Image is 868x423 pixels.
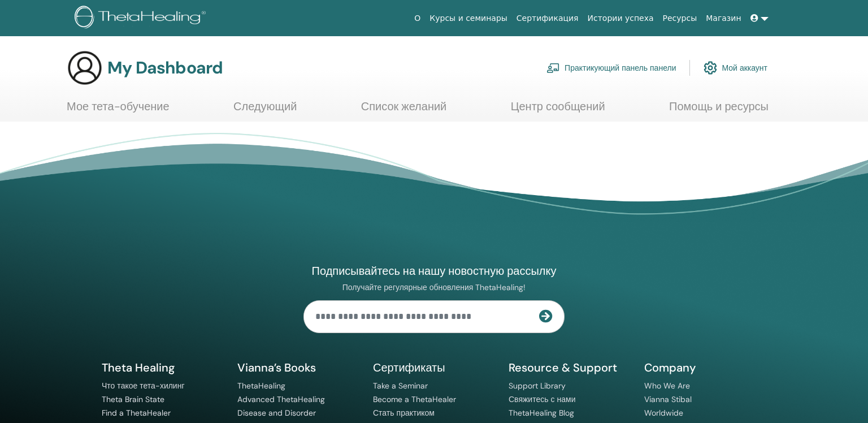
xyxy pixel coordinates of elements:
[102,394,164,404] a: Theta Brain State
[67,50,103,86] img: generic-user-icon.jpg
[237,360,359,375] h5: Vianna’s Books
[410,8,425,29] a: О
[237,394,325,404] a: Advanced ThetaHealing
[373,394,456,404] a: Become a ThetaHealer
[237,381,285,391] a: ThetaHealing
[509,360,631,375] h5: Resource & Support
[546,55,676,80] a: Практикующий панель панели
[644,394,692,404] a: Vianna Stibal
[546,63,560,73] img: chalkboard-teacher.svg
[425,8,512,29] a: Курсы и семинары
[658,8,702,29] a: Ресурсы
[373,408,435,418] a: Стать практиком
[701,8,745,29] a: Магазин
[704,58,717,77] img: cog.svg
[303,264,565,278] h4: Подписывайтесь на нашу новостную рассылку
[509,394,575,404] a: Свяжитесь с нами
[644,408,683,418] a: Worldwide
[669,100,769,122] a: Помощь и ресурсы
[102,381,185,391] a: Что такое тета-хилинг
[67,100,170,122] a: Мое тета-обучение
[644,381,690,391] a: Who We Are
[509,408,574,418] a: ThetaHealing Blog
[704,55,767,80] a: Мой аккаунт
[303,282,565,292] p: Получайте регулярные обновления ThetaHealing!
[361,100,447,122] a: Список желаний
[373,381,428,391] a: Take a Seminar
[644,360,766,375] h5: Company
[233,100,297,122] a: Следующий
[102,360,224,375] h5: Theta Healing
[75,6,210,31] img: logo.png
[373,360,495,375] h5: Сертификаты
[511,100,605,122] a: Центр сообщений
[583,8,658,29] a: Истории успеха
[102,408,171,418] a: Find a ThetaHealer
[107,58,223,78] h3: My Dashboard
[509,381,566,391] a: Support Library
[512,8,583,29] a: Сертификация
[237,408,316,418] a: Disease and Disorder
